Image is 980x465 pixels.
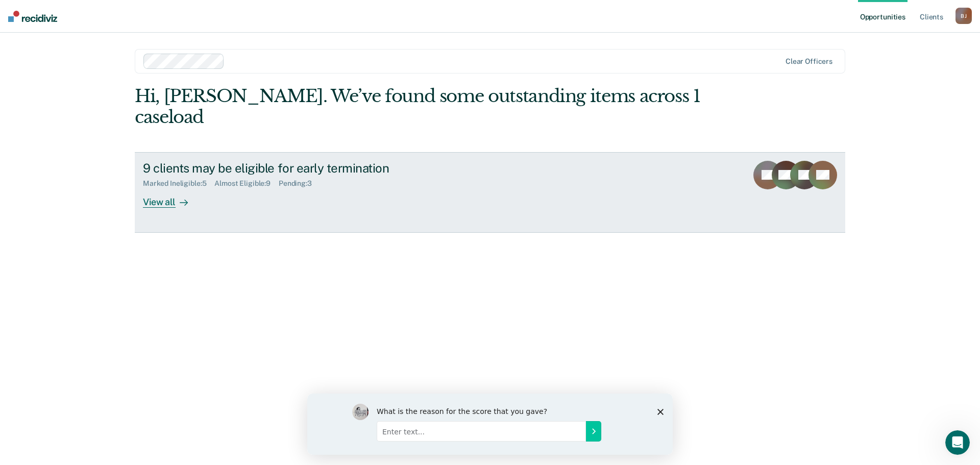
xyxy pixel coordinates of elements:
div: Clear officers [786,57,832,66]
div: View all [143,188,200,208]
div: Almost Eligible : 9 [214,179,279,188]
button: BJ [955,8,972,24]
div: Marked Ineligible : 5 [143,179,214,188]
div: B J [955,8,972,24]
iframe: Survey by Kim from Recidiviz [307,394,673,455]
div: 9 clients may be eligible for early termination [143,161,501,176]
iframe: Intercom live chat [945,430,970,455]
img: Recidiviz [8,11,57,22]
div: Hi, [PERSON_NAME]. We’ve found some outstanding items across 1 caseload [135,86,703,128]
a: 9 clients may be eligible for early terminationMarked Ineligible:5Almost Eligible:9Pending:3View all [135,152,845,233]
div: Pending : 3 [279,179,320,188]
